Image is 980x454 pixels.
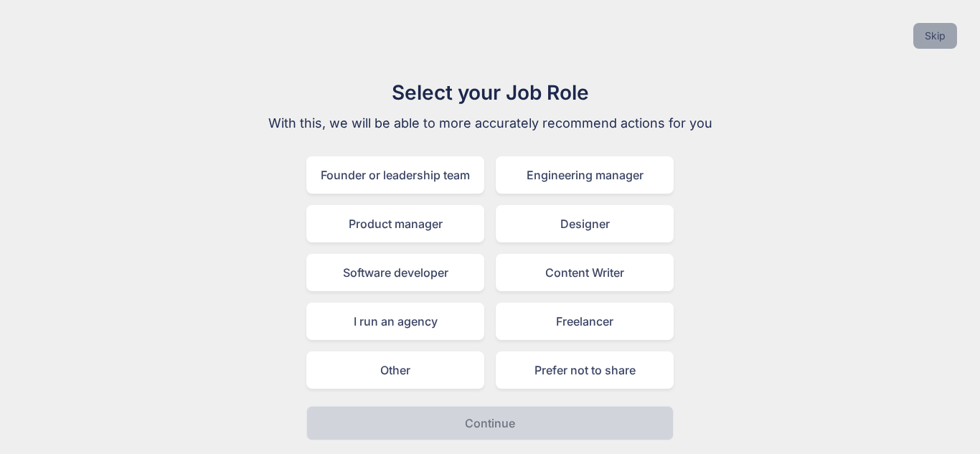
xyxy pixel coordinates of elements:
[913,23,957,49] button: Skip
[306,406,674,440] button: Continue
[496,205,674,242] div: Designer
[249,77,731,108] h1: Select your Job Role
[496,156,674,194] div: Engineering manager
[306,205,484,242] div: Product manager
[496,254,674,291] div: Content Writer
[306,156,484,194] div: Founder or leadership team
[496,303,674,340] div: Freelancer
[496,351,674,389] div: Prefer not to share
[306,303,484,340] div: I run an agency
[465,415,515,432] p: Continue
[249,113,731,133] p: With this, we will be able to more accurately recommend actions for you
[306,254,484,291] div: Software developer
[306,351,484,389] div: Other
